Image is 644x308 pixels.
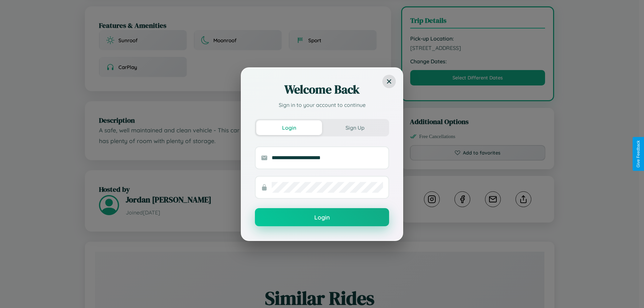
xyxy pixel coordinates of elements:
h2: Welcome Back [255,81,389,98]
button: Login [255,208,389,226]
p: Sign in to your account to continue [255,101,389,109]
button: Sign Up [322,120,388,135]
button: Login [256,120,322,135]
div: Give Feedback [636,140,641,168]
